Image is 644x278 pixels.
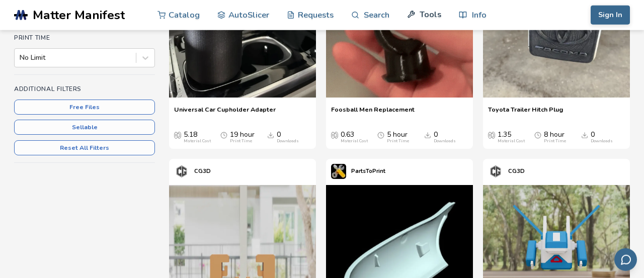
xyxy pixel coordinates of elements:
[14,34,155,41] h4: Print Time
[434,131,456,144] div: 0
[14,100,155,115] button: Free Files
[591,139,613,144] div: Downloads
[174,164,189,179] img: CG3D's profile
[277,139,299,144] div: Downloads
[351,166,385,176] p: PartsToPrint
[184,131,211,144] div: 5.18
[508,166,525,176] p: CG3D
[174,131,181,139] span: Average Cost
[341,131,368,144] div: 0.63
[184,139,211,144] div: Material Cost
[174,106,276,121] a: Universal Car Cupholder Adapter
[498,131,525,144] div: 1.35
[169,159,216,184] a: CG3D's profileCG3D
[581,131,588,139] span: Downloads
[20,54,22,62] input: No Limit
[591,131,613,144] div: 0
[544,139,566,144] div: Print Time
[331,131,338,139] span: Average Cost
[534,131,541,139] span: Average Print Time
[544,131,566,144] div: 8 hour
[387,131,409,144] div: 5 hour
[220,131,227,139] span: Average Print Time
[591,6,630,25] button: Sign In
[331,164,346,179] img: PartsToPrint's profile
[14,85,155,92] h4: Additional Filters
[498,139,525,144] div: Material Cost
[326,159,390,184] a: PartsToPrint's profilePartsToPrint
[277,131,299,144] div: 0
[14,140,155,155] button: Reset All Filters
[267,131,274,139] span: Downloads
[341,139,368,144] div: Material Cost
[483,159,530,184] a: CG3D's profileCG3D
[14,120,155,135] button: Sellable
[194,166,211,176] p: CG3D
[230,139,252,144] div: Print Time
[424,131,431,139] span: Downloads
[488,164,503,179] img: CG3D's profile
[488,106,563,121] a: Toyota Trailer Hitch Plug
[377,131,384,139] span: Average Print Time
[488,131,495,139] span: Average Cost
[614,248,637,271] button: Send feedback via email
[230,131,255,144] div: 19 hour
[434,139,456,144] div: Downloads
[387,139,409,144] div: Print Time
[33,8,125,22] span: Matter Manifest
[331,106,415,121] a: Foosball Men Replacement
